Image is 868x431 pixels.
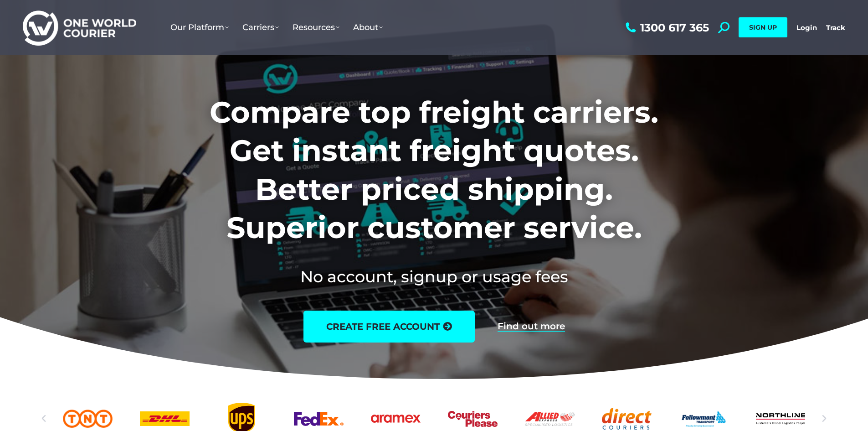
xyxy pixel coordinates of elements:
a: 1300 617 365 [623,22,709,33]
img: One World Courier [23,9,136,46]
a: create free account [303,311,475,343]
a: Login [796,23,817,32]
a: Find out more [498,322,565,332]
a: Our Platform [164,13,236,42]
a: Resources [286,13,346,42]
span: About [353,22,383,32]
a: Track [826,23,845,32]
a: About [346,13,390,42]
span: Our Platform [170,22,229,32]
h1: Compare top freight carriers. Get instant freight quotes. Better priced shipping. Superior custom... [149,93,719,247]
span: SIGN UP [749,23,777,31]
a: SIGN UP [739,17,787,37]
span: Carriers [242,22,279,32]
span: Resources [293,22,339,32]
h2: No account, signup or usage fees [149,265,719,288]
a: Carriers [236,13,286,42]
